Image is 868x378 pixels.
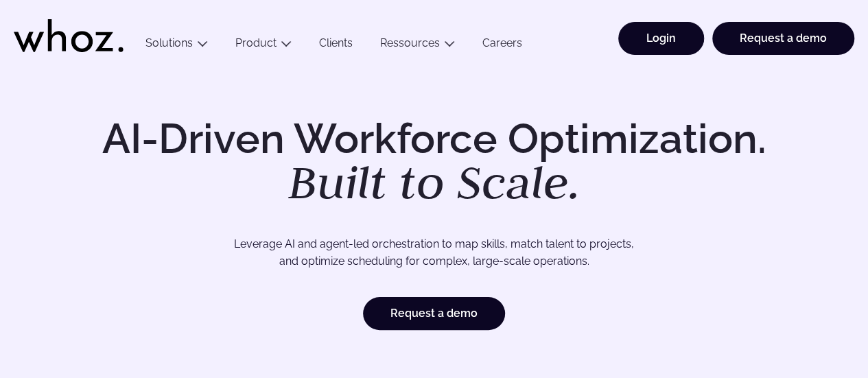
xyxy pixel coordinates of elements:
button: Solutions [132,36,222,55]
a: Product [235,36,277,49]
em: Built to Scale. [288,152,580,212]
h1: AI-Driven Workforce Optimization. [83,118,786,206]
iframe: Chatbot [777,287,849,359]
a: Careers [469,36,536,55]
a: Request a demo [363,297,505,330]
button: Product [222,36,305,55]
a: Request a demo [712,22,854,55]
button: Ressources [366,36,469,55]
p: Leverage AI and agent-led orchestration to map skills, match talent to projects, and optimize sch... [68,235,800,270]
a: Login [618,22,704,55]
a: Clients [305,36,366,55]
a: Ressources [380,36,440,49]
